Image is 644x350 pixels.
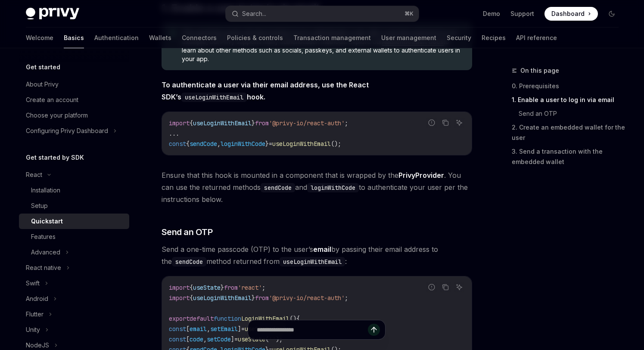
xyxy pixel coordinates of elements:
span: useLoginWithEmail [272,140,331,148]
code: sendCode [172,257,206,266]
a: Recipes [482,28,506,48]
span: { [296,315,300,322]
span: from [255,119,269,127]
span: 'react' [238,284,262,291]
a: Transaction management [293,28,371,48]
div: About Privy [26,79,59,90]
a: User management [381,28,436,48]
span: useLoginWithEmail [193,119,252,127]
span: Send a one-time passcode (OTP) to the user’s by passing their email address to the method returne... [162,243,472,267]
a: Setup [19,198,129,214]
code: sendCode [261,183,295,192]
span: useState [193,284,221,291]
button: Send message [368,324,380,336]
span: ; [345,294,348,302]
span: import [169,284,190,291]
div: Choose your platform [26,110,88,121]
div: Swift [26,278,40,288]
a: 1. Enable a user to log in via email [512,93,625,107]
span: } [252,119,255,127]
span: export [169,315,190,322]
a: Authentication [94,28,139,48]
a: PrivyProvider [398,171,444,180]
div: Configuring Privy Dashboard [26,126,108,136]
span: '@privy-io/react-auth' [269,294,345,302]
span: function [214,315,241,322]
code: loginWithCode [307,183,359,192]
a: 0. Prerequisites [512,79,625,93]
span: loginWithCode [221,140,265,148]
div: Unity [26,325,40,335]
div: Flutter [26,309,44,319]
div: Android [26,294,48,304]
button: Copy the contents from the code block [440,117,451,128]
span: { [190,284,193,291]
span: () [289,315,296,322]
span: { [190,294,193,302]
button: Report incorrect code [426,117,437,128]
span: Ensure that this hook is mounted in a component that is wrapped by the . You can use the returned... [162,169,472,205]
a: Policies & controls [227,28,283,48]
div: Quickstart [31,216,63,226]
button: Search...⌘K [226,6,419,22]
span: } [221,284,224,291]
a: About Privy [19,77,129,92]
a: 2. Create an embedded wallet for the user [512,121,625,145]
button: Report incorrect code [426,282,437,293]
div: Create an account [26,95,78,105]
span: ⌘ K [404,10,414,17]
button: Copy the contents from the code block [440,282,451,293]
h5: Get started [26,62,60,72]
code: useLoginWithEmail [280,257,345,266]
button: Ask AI [454,282,465,293]
div: Features [31,232,56,242]
a: Quickstart [19,214,129,229]
span: Dashboard [551,9,585,18]
div: React native [26,263,61,273]
span: const [169,140,186,148]
span: } [265,140,269,148]
div: Installation [31,185,60,195]
span: On this page [520,65,559,76]
span: from [255,294,269,302]
span: { [190,119,193,127]
span: (); [331,140,341,148]
a: Create an account [19,92,129,108]
span: Send an OTP [162,226,213,238]
a: Features [19,229,129,245]
a: Wallets [149,28,171,48]
div: Advanced [31,247,60,257]
button: Ask AI [454,117,465,128]
code: useLoginWithEmail [181,93,247,102]
span: sendCode [190,140,217,148]
span: default [190,315,214,322]
span: ... [169,130,179,137]
a: Basics [64,28,84,48]
div: React [26,170,42,180]
button: Toggle dark mode [605,7,619,21]
a: Send an OTP [519,107,625,121]
strong: To authenticate a user via their email address, use the React SDK’s hook. [162,81,369,101]
a: Connectors [182,28,217,48]
span: ; [262,284,265,291]
a: Security [447,28,471,48]
span: from [224,284,238,291]
a: Support [510,9,534,18]
div: Search... [242,9,266,19]
span: '@privy-io/react-auth' [269,119,345,127]
span: LoginWithEmail [241,315,289,322]
a: Dashboard [544,7,598,21]
a: Welcome [26,28,53,48]
strong: email [313,245,331,254]
span: { [186,140,190,148]
a: Demo [483,9,500,18]
h5: Get started by SDK [26,152,84,163]
span: = [269,140,272,148]
span: , [217,140,221,148]
img: dark logo [26,8,79,20]
span: ; [345,119,348,127]
a: Choose your platform [19,108,129,123]
span: import [169,119,190,127]
span: } [252,294,255,302]
span: useLoginWithEmail [193,294,252,302]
